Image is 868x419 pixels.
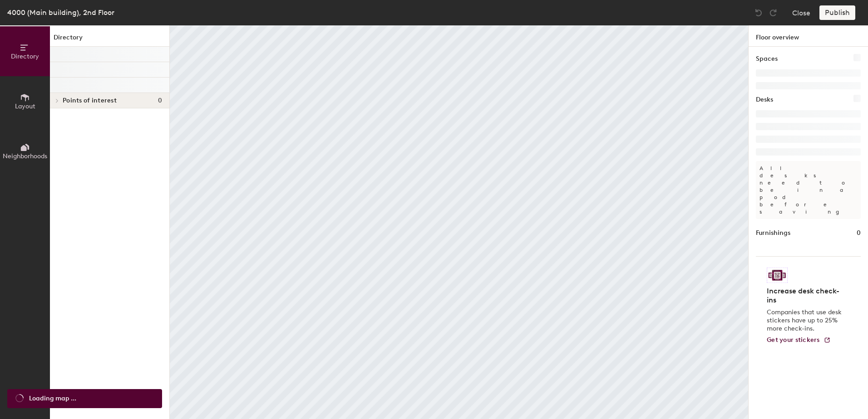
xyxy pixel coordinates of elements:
[63,97,117,104] span: Points of interest
[754,8,763,17] img: Undo
[15,102,35,110] span: Layout
[756,54,778,64] h1: Spaces
[158,97,162,104] span: 0
[767,308,844,333] p: Companies that use desk stickers have up to 25% more check-ins.
[767,268,788,283] img: Sticker logo
[767,287,844,305] h4: Increase desk check-ins
[767,336,820,344] span: Get your stickers
[767,336,831,344] a: Get your stickers
[857,228,861,238] h1: 0
[769,8,778,17] img: Redo
[756,161,861,219] p: All desks need to be in a pod before saving
[3,152,47,160] span: Neighborhoods
[29,394,76,404] span: Loading map ...
[50,33,169,47] h1: Directory
[749,25,868,47] h1: Floor overview
[756,95,773,105] h1: Desks
[756,228,790,238] h1: Furnishings
[792,5,810,20] button: Close
[170,25,748,419] canvas: Map
[11,53,39,60] span: Directory
[7,7,114,18] div: 4000 (Main building), 2nd Floor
